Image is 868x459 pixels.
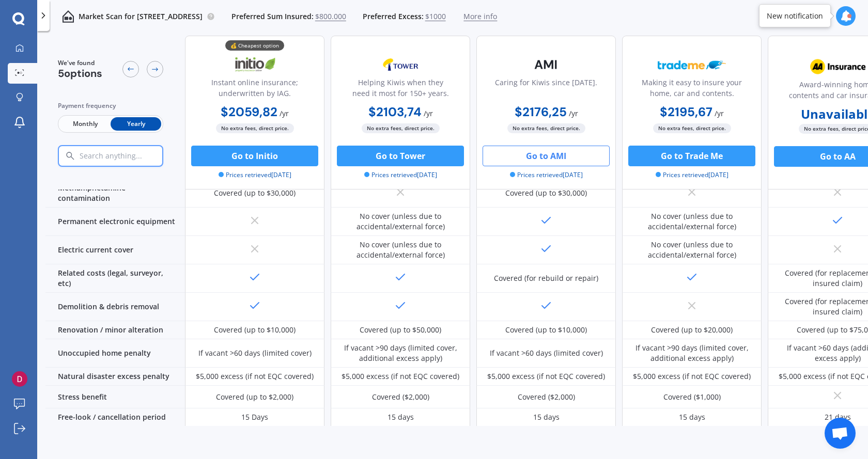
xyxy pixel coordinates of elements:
div: Related costs (legal, surveyor, etc) [45,264,185,293]
img: home-and-contents.b802091223b8502ef2dd.svg [62,10,74,23]
p: Market Scan for [STREET_ADDRESS] [79,11,203,22]
span: $800.000 [315,11,346,22]
div: Helping Kiwis when they need it most for 150+ years. [339,77,461,103]
img: Trademe.webp [658,52,726,77]
div: Unoccupied home penalty [45,339,185,368]
div: No cover (unless due to accidental/external force) [338,240,462,260]
span: No extra fees, direct price. [507,123,585,133]
span: Prices retrieved [DATE] [364,170,437,180]
div: Electric current cover [45,236,185,264]
button: Go to AMI [483,146,610,166]
span: Prices retrieved [DATE] [219,170,291,180]
div: 💰 Cheapest option [225,40,284,51]
div: Renovation / minor alteration [45,321,185,339]
span: Preferred Sum Insured: [231,11,314,22]
div: If vacant >90 days (limited cover, additional excess apply) [630,343,754,363]
span: No extra fees, direct price. [653,123,731,133]
div: Payment frequency [58,101,163,111]
span: $1000 [425,11,446,22]
div: Covered (up to $10,000) [214,325,296,335]
div: 15 days [533,412,560,422]
span: Prices retrieved [DATE] [656,170,729,180]
div: If vacant >60 days (limited cover) [490,348,603,358]
div: Instant online insurance; underwritten by IAG. [194,77,316,103]
div: 15 Days [241,412,268,422]
div: 15 days [679,412,705,422]
div: Caring for Kiwis since [DATE]. [495,77,597,103]
div: Covered (up to $30,000) [505,188,587,198]
input: Search anything... [79,151,184,161]
b: $2059,82 [221,104,277,120]
div: $5,000 excess (if not EQC covered) [633,371,751,382]
div: Covered (up to $50,000) [360,325,441,335]
div: Covered (up to $2,000) [216,392,293,402]
button: Go to Tower [337,146,464,166]
img: AMI-text-1.webp [512,52,580,77]
div: No cover (unless due to accidental/external force) [630,211,754,232]
div: Open chat [825,418,856,449]
span: Preferred Excess: [363,11,424,22]
img: Tower.webp [366,52,435,77]
button: Go to Initio [191,146,318,166]
div: If vacant >90 days (limited cover, additional excess apply) [338,343,462,363]
div: $5,000 excess (if not EQC covered) [487,371,605,382]
div: 15 days [388,412,414,422]
div: Covered ($1,000) [663,392,721,402]
div: $5,000 excess (if not EQC covered) [342,371,459,382]
span: Prices retrieved [DATE] [510,170,583,180]
div: New notification [767,11,823,21]
div: If vacant >60 days (limited cover) [198,348,312,358]
div: Demolition & debris removal [45,293,185,321]
div: Covered ($2,000) [372,392,429,402]
div: 21 days [825,412,851,422]
div: Covered (up to $10,000) [505,325,587,335]
span: 5 options [58,67,102,80]
b: $2176,25 [515,104,567,120]
span: No extra fees, direct price. [216,123,294,133]
div: Free-look / cancellation period [45,408,185,426]
div: No cover (unless due to accidental/external force) [338,211,462,232]
div: Methamphetamine contamination [45,179,185,208]
span: We've found [58,58,102,68]
span: No extra fees, direct price. [362,123,440,133]
span: More info [463,11,497,22]
div: $5,000 excess (if not EQC covered) [196,371,314,382]
span: / yr [424,108,433,118]
button: Go to Trade Me [628,146,755,166]
div: Covered (for rebuild or repair) [494,273,598,283]
span: / yr [715,108,724,118]
img: ACg8ocJMOgzS9RteeAbR4CvRM4s8gEvmWMB0tC2f5bECpkf6lVNlEg=s96-c [12,371,27,387]
span: / yr [569,108,578,118]
div: No cover (unless due to accidental/external force) [630,240,754,260]
span: Monthly [60,117,111,131]
div: Natural disaster excess penalty [45,368,185,386]
b: $2103,74 [368,104,422,120]
div: Covered (up to $20,000) [651,325,733,335]
img: Initio.webp [221,52,289,77]
div: Making it easy to insure your home, car and contents. [631,77,753,103]
div: Stress benefit [45,386,185,408]
div: Permanent electronic equipment [45,208,185,236]
b: $2195,67 [660,104,712,120]
div: Covered ($2,000) [518,392,575,402]
span: Yearly [111,117,161,131]
span: / yr [280,108,289,118]
div: Covered (up to $30,000) [214,188,296,198]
